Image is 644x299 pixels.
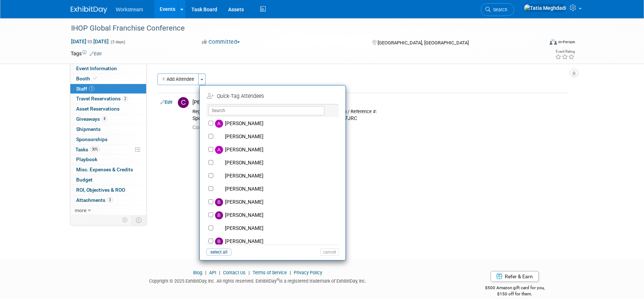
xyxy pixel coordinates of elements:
[70,165,146,175] a: Misc. Expenses & Credits
[70,104,146,114] a: Asset Reservations
[215,238,223,246] img: B.jpg
[70,64,146,73] a: Event Information
[75,147,100,152] span: Tasks
[70,94,146,104] a: Travel Reservations2
[215,120,223,128] img: A.jpg
[247,270,251,275] span: |
[102,116,107,121] span: 4
[70,145,146,155] a: Tasks30%
[86,39,93,44] span: to
[70,195,146,205] a: Attachments3
[76,187,125,193] span: ROI, Objectives & ROO
[89,86,94,91] span: 1
[70,175,146,185] a: Budget
[71,38,109,45] span: [DATE] [DATE]
[76,177,93,183] span: Budget
[550,39,557,45] img: Format-Inperson.png
[215,211,223,219] img: B.jpg
[192,124,222,130] span: 0.00
[70,124,146,134] a: Shipments
[157,73,199,85] button: Add Attendee
[93,76,97,80] i: Booth reservation complete
[213,143,341,156] label: [PERSON_NAME]
[192,115,309,122] div: Sponsor/Vendor
[213,183,341,196] label: [PERSON_NAME]
[70,84,146,94] a: Staff1
[107,197,113,203] span: 3
[215,146,223,154] img: A.jpg
[213,170,341,183] label: [PERSON_NAME]
[320,115,437,122] div: 6KN32Z367JRC
[90,147,100,152] span: 30%
[76,197,113,203] span: Attachments
[192,124,209,130] span: Cost: $
[70,206,146,215] a: more
[76,156,97,162] span: Playbook
[215,198,223,206] img: B.jpg
[199,38,243,46] button: Committed
[217,270,222,275] span: |
[253,270,287,275] a: Terms of Service
[456,291,574,297] div: $150 off for them.
[70,185,146,195] a: ROI, Objectives & ROO
[76,167,133,172] span: Misc. Expenses & Credits
[193,270,202,275] a: Blog
[70,155,146,164] a: Playbook
[320,248,339,256] button: cancel
[71,50,102,57] td: Tags
[76,96,128,101] span: Travel Reservations
[223,270,246,275] a: Contact Us
[213,222,341,235] label: [PERSON_NAME]
[70,74,146,84] a: Booth
[288,270,293,275] span: |
[192,109,309,115] div: Registration / Ticket Type:
[456,280,574,297] div: $500 Amazon gift card for you,
[76,126,101,132] span: Shipments
[213,196,341,209] label: [PERSON_NAME]
[122,96,128,101] span: 2
[213,156,341,170] label: [PERSON_NAME]
[76,65,117,71] span: Event Information
[378,40,469,45] span: [GEOGRAPHIC_DATA], [GEOGRAPHIC_DATA]
[90,51,102,56] a: Edit
[76,76,98,81] span: Booth
[209,270,216,275] a: API
[178,97,189,108] img: C.jpg
[481,3,514,16] a: Search
[203,270,208,275] span: |
[207,91,337,102] td: -Tag Attendees
[76,116,107,122] span: Giveaways
[71,276,445,284] div: Copyright © 2025 ExhibitDay, Inc. All rights reserved. ExhibitDay is a registered trademark of Ex...
[110,40,125,44] span: (3 days)
[294,270,322,275] a: Privacy Policy
[277,278,279,282] sup: ®
[160,100,172,105] a: Edit
[558,39,575,45] div: In-Person
[75,207,86,213] span: more
[206,248,231,256] button: select all
[131,215,146,225] td: Toggle Event Tabs
[76,106,120,112] span: Asset Reservations
[71,6,107,13] img: ExhibitDay
[213,209,341,222] label: [PERSON_NAME]
[76,136,108,142] span: Sponsorships
[217,93,229,99] i: Quick
[70,114,146,124] a: Giveaways4
[70,135,146,144] a: Sponsorships
[213,117,341,130] label: [PERSON_NAME]
[213,235,341,248] label: [PERSON_NAME]
[500,38,575,49] div: Event Format
[208,106,324,115] input: Search
[76,86,94,92] span: Staff
[213,130,341,143] label: [PERSON_NAME]
[116,7,143,12] span: Workstream
[192,99,565,106] div: [PERSON_NAME]
[119,215,132,225] td: Personalize Event Tab Strip
[491,7,507,12] span: Search
[555,50,575,53] div: Event Rating
[491,271,539,282] a: Refer & Earn
[320,109,437,115] div: Confirmation / Reference #:
[69,22,532,35] div: IHOP Global Franchise Conference
[524,4,567,12] img: Tatia Meghdadi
